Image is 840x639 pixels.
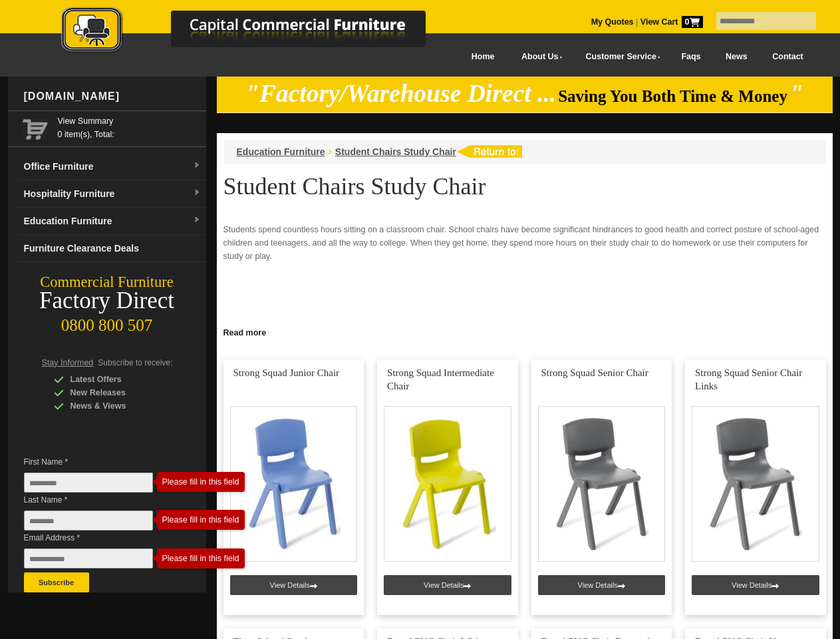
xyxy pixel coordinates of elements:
span: Email Address * [24,531,173,544]
a: View Cart0 [638,17,702,27]
h1: Student Chairs Study Chair [223,174,826,199]
span: 0 item(s), Total: [58,114,201,139]
span: 0 [682,16,703,28]
a: Contact [760,42,815,72]
li: › [329,145,332,158]
span: Subscribe to receive: [98,358,172,367]
span: First Name * [24,455,173,469]
strong: View Cart [640,17,703,27]
p: Students spend countless hours sitting on a classroom chair. School chairs have become significan... [223,223,826,263]
a: Faqs [669,42,714,72]
div: Latest Offers [54,373,180,386]
input: Last Name * [24,511,153,531]
a: Capital Commercial Furniture Logo [25,7,490,59]
img: dropdown [193,189,201,197]
div: Please fill in this field [162,515,239,525]
a: Student Chairs Study Chair [335,146,456,157]
a: Education Furniture [237,146,325,157]
div: Factory Direct [8,292,206,310]
div: Commercial Furniture [8,273,206,292]
div: 0800 800 507 [8,310,206,335]
span: Saving You Both Time & Money [558,87,787,105]
a: News [713,42,760,72]
img: dropdown [193,216,201,224]
img: Capital Commercial Furniture Logo [25,7,490,55]
button: Subscribe [24,572,89,592]
a: Furniture Clearance Deals [19,235,206,262]
a: Click to read more [217,323,833,339]
img: dropdown [193,162,201,170]
img: return to [456,145,522,158]
a: Office Furnituredropdown [19,153,206,180]
a: Hospitality Furnituredropdown [19,180,206,208]
span: Stay Informed [42,358,94,367]
em: "Factory/Warehouse Direct ... [245,80,556,107]
div: Please fill in this field [162,477,239,487]
div: [DOMAIN_NAME] [19,77,206,116]
div: New Releases [54,386,180,399]
a: Customer Service [571,42,668,72]
input: Email Address * [24,548,153,568]
span: Last Name * [24,493,173,507]
div: Please fill in this field [162,554,239,563]
a: About Us [507,42,571,72]
a: My Quotes [591,17,634,27]
em: " [789,80,803,107]
a: Education Furnituredropdown [19,208,206,235]
input: First Name * [24,473,153,493]
a: View Summary [58,114,201,128]
div: News & Views [54,399,180,413]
